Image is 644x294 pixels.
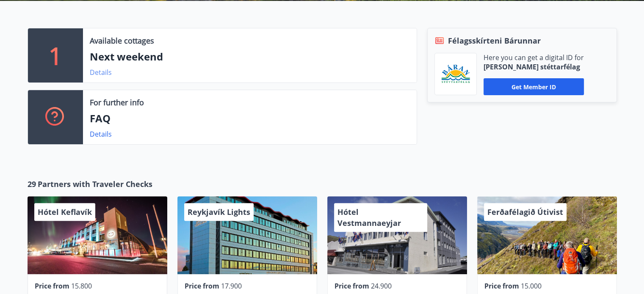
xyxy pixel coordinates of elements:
[484,281,519,291] span: Price from
[71,281,92,291] span: 15.800
[38,207,92,217] span: Hótel Keflavík
[90,68,112,77] a: Details
[487,207,563,217] span: Ferðafélagið Útivist
[90,35,154,46] p: Available cottages
[185,281,219,291] span: Price from
[441,64,470,84] img: Bz2lGXKH3FXEIQKvoQ8VL0Fr0uCiWgfgA3I6fSs8.png
[334,281,369,291] span: Price from
[90,111,410,126] p: FAQ
[221,281,242,291] span: 17.900
[28,179,36,190] span: 29
[90,49,410,64] p: Next weekend
[521,281,542,291] span: 15.000
[90,129,112,139] a: Details
[49,39,62,71] p: 1
[35,281,69,291] span: Price from
[188,207,250,217] span: Reykjavík Lights
[337,207,401,228] span: Hótel Vestmannaeyjar
[484,78,584,95] button: Get member ID
[38,179,152,190] span: Partners with Traveler Checks
[90,97,144,108] p: For further info
[484,62,584,71] p: [PERSON_NAME] stéttarfélag
[371,281,392,291] span: 24.900
[484,53,584,62] p: Here you can get a digital ID for
[448,35,541,46] span: Félagsskírteni Bárunnar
